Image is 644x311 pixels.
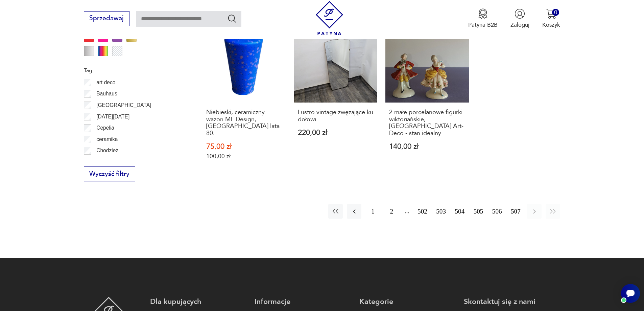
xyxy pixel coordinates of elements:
[294,19,378,176] a: Produkt wyprzedanyLustro vintage zwężające ku dołowiLustro vintage zwężające ku dołowi220,00 zł
[464,297,560,307] p: Skontaktuj się z nami
[255,297,351,307] p: Informacje
[389,143,465,150] p: 140,00 zł
[452,204,467,219] button: 504
[96,158,117,166] p: Ćmielów
[202,19,286,176] a: Produkt wyprzedanyNiebieski, ceramiczny wazon MF Design, Niemcy lata 80.Niebieski, ceramiczny waz...
[510,21,529,29] p: Zaloguj
[478,8,488,19] img: Ikona medalu
[542,21,560,29] p: Koszyk
[515,8,525,19] img: Ikonka użytkownika
[468,8,498,29] a: Ikona medaluPatyna B2B
[468,8,498,29] button: Patyna B2B
[542,8,560,29] button: 0Koszyk
[312,1,347,35] img: Patyna - sklep z meblami i dekoracjami vintage
[96,146,118,155] p: Chodzież
[298,109,374,123] h3: Lustro vintage zwężające ku dołowi
[552,9,559,16] div: 0
[510,8,529,29] button: Zaloguj
[84,166,135,181] button: Wyczyść filtry
[96,78,115,87] p: art deco
[468,21,498,29] p: Patyna B2B
[227,14,237,23] button: Szukaj
[298,129,374,136] p: 220,00 zł
[96,101,151,110] p: [GEOGRAPHIC_DATA]
[206,153,282,160] p: 100,00 zł
[96,135,118,144] p: ceramika
[84,11,129,26] button: Sprzedawaj
[206,143,282,150] p: 75,00 zł
[490,204,504,219] button: 506
[384,204,399,219] button: 2
[546,8,556,19] img: Ikona koszyka
[508,204,523,219] button: 507
[150,297,246,307] p: Dla kupujących
[206,109,282,137] h3: Niebieski, ceramiczny wazon MF Design, [GEOGRAPHIC_DATA] lata 80.
[84,16,129,22] a: Sprzedawaj
[415,204,430,219] button: 502
[471,204,485,219] button: 505
[96,124,114,132] p: Cepelia
[389,109,465,137] h3: 2 małe porcelanowe figurki wiktoriańskie, [GEOGRAPHIC_DATA] Art-Deco - stan idealny
[385,19,469,176] a: Produkt wyprzedany2 małe porcelanowe figurki wiktoriańskie, Germany Art-Deco - stan idealny2 małe...
[96,89,117,98] p: Bauhaus
[365,204,380,219] button: 1
[359,297,456,307] p: Kategorie
[434,204,448,219] button: 503
[84,66,183,75] p: Tag
[96,112,129,121] p: [DATE][DATE]
[621,284,640,303] iframe: Smartsupp widget button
